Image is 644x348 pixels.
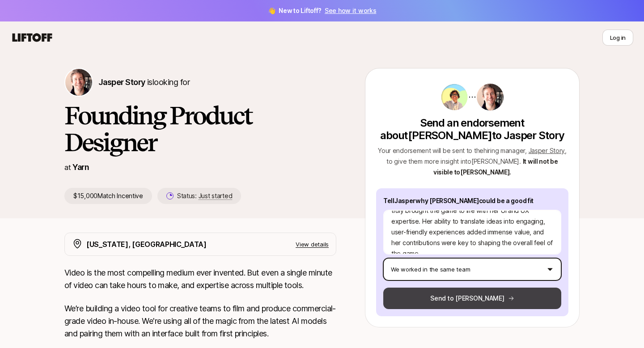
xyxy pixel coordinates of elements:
[65,69,92,96] img: Jasper Story
[477,84,504,110] img: Jasper Story
[268,5,377,16] span: 👋 New to Liftoff?
[64,267,336,292] p: Video is the most compelling medium ever invented. But even a single minute of video can take hou...
[64,102,336,156] h1: Founding Product Designer
[64,188,152,204] p: $15,000 Match Incentive
[177,191,232,201] p: Status:
[383,195,561,206] p: Tell Jasper why [PERSON_NAME] could be a good fit
[602,30,633,46] button: Log in
[325,7,377,14] a: See how it works
[378,147,567,165] span: Your endorsement will be sent to the hiring manager , , to give them more insight into [PERSON_NA...
[529,147,565,154] span: Jasper Story
[86,238,207,250] p: [US_STATE], [GEOGRAPHIC_DATA]
[98,77,145,87] span: Jasper Story
[383,288,561,309] button: Send to [PERSON_NAME]
[64,161,71,173] p: at
[383,210,561,255] textarea: I had the pleasure of working with [PERSON_NAME] in my previous organisation, and what stood out ...
[98,76,190,89] p: is looking for
[296,240,329,249] p: View details
[72,162,89,172] a: Yarn
[199,192,233,200] span: Just started
[376,117,568,142] p: Send an endorsement about [PERSON_NAME] to Jasper Story
[441,84,468,110] img: 97a88840_ac93_4e2b_b556_5dd80606a276.jpg
[64,302,336,340] p: We’re building a video tool for creative teams to film and produce commercial-grade video in-hous...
